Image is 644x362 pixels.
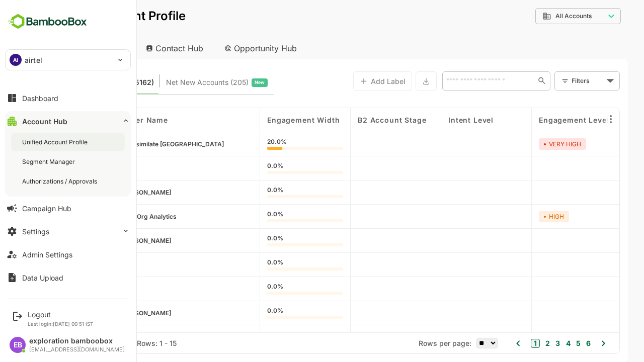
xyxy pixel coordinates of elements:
[181,37,271,59] div: Opportunity Hub
[131,76,213,89] span: Net New Accounts ( 205 )
[85,213,141,220] span: TransOrg Analytics
[232,211,308,222] div: 0.0%
[232,284,308,295] div: 0.0%
[520,13,556,20] span: All Accounts
[528,338,535,349] button: 4
[131,76,232,89] div: Newly surfaced ICP-fit accounts from Intent, Website, LinkedIn, and other engagement signals.
[28,310,94,319] div: Logout
[30,339,141,347] div: Total Rows: 105162 | Rows: 1 - 15
[507,12,570,21] div: All Accounts
[548,338,555,349] button: 6
[30,76,119,89] span: Known accounts you’ve identified to target - imported from CRM, Offline upload, or promoted from ...
[22,117,67,126] div: Account Hub
[10,337,26,353] div: EB
[29,337,125,345] div: exploration bamboobox
[323,116,391,124] span: B2 Account Stage
[71,116,133,124] span: Customer Name
[22,138,90,146] div: Unified Account Profile
[25,55,42,65] p: airtel
[232,139,308,150] div: 20.0%
[232,235,308,246] div: 0.0%
[496,339,505,348] button: 1
[5,111,131,131] button: Account Hub
[22,157,77,166] div: Segment Manager
[86,140,189,148] span: Reassimilate Argentina
[5,198,131,218] button: Campaign Hub
[232,163,308,174] div: 0.0%
[538,338,545,349] button: 5
[16,37,99,59] div: Account Hub
[219,76,229,89] span: New
[16,10,150,22] p: Unified Account Profile
[5,12,90,31] img: BambooboxFullLogoMark.5f36c76dfaba33ec1ec1367b70bb1252.svg
[380,71,401,91] button: Export the selected data as CSV
[22,250,72,259] div: Admin Settings
[535,70,585,92] div: Filters
[28,321,94,327] p: Last login: [DATE] 00:51 IST
[6,50,130,70] div: AIairtel
[5,244,131,264] button: Admin Settings
[508,338,515,349] button: 2
[383,339,436,347] span: Rows per page:
[86,309,136,317] span: Hawkins-Crosby
[5,88,131,108] button: Dashboard
[500,7,586,26] div: All Accounts
[5,267,131,288] button: Data Upload
[86,189,136,196] span: Conner-Nguyen
[103,37,177,59] div: Contact Hub
[232,332,308,343] div: 0.0%
[232,259,308,270] div: 0.0%
[504,211,534,222] div: HIGH
[504,138,551,150] div: VERY HIGH
[22,94,58,103] div: Dashboard
[22,204,71,213] div: Campaign Hub
[232,187,308,198] div: 0.0%
[22,177,99,186] div: Authorizations / Approvals
[10,54,22,66] div: AI
[232,308,308,319] div: 0.0%
[22,227,49,236] div: Settings
[29,346,125,353] div: [EMAIL_ADDRESS][DOMAIN_NAME]
[86,237,136,244] span: Armstrong-Cabrera
[5,221,131,241] button: Settings
[536,75,569,86] div: Filters
[504,116,574,124] span: Engagement Level
[413,116,458,124] span: Intent Level
[232,116,304,124] span: Engagement Width
[22,274,63,282] div: Data Upload
[318,71,377,91] button: Add Label
[518,338,525,349] button: 3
